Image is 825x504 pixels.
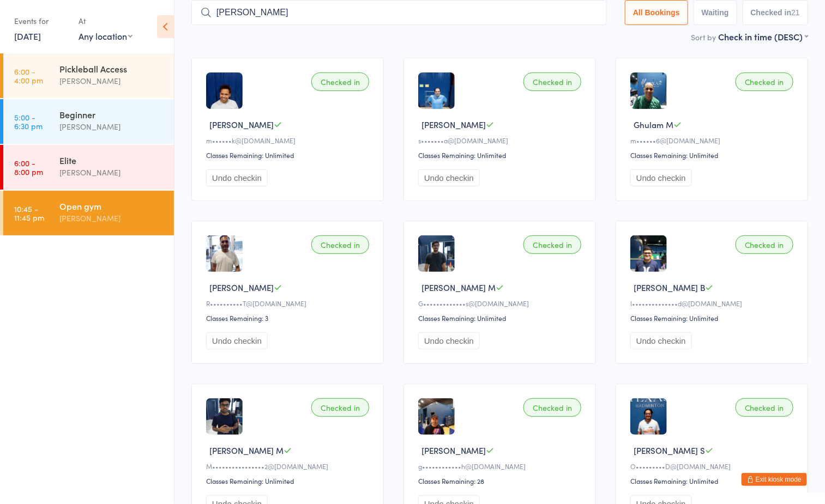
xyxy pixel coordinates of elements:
[3,145,174,190] a: 6:00 -8:00 pmElite[PERSON_NAME]
[421,282,496,293] span: [PERSON_NAME] M
[59,108,165,120] div: Beginner
[59,166,165,179] div: [PERSON_NAME]
[79,30,133,42] div: Any location
[14,113,43,130] time: 5:00 - 6:30 pm
[206,169,268,186] button: Undo checkin
[3,99,174,144] a: 5:00 -6:30 pmBeginner[PERSON_NAME]
[630,169,692,186] button: Undo checkin
[418,476,585,485] div: Classes Remaining: 28
[418,462,585,471] div: g••••••••••••h@[DOMAIN_NAME]
[634,282,705,293] span: [PERSON_NAME] B
[418,313,585,323] div: Classes Remaining: Unlimited
[630,235,667,272] img: image1675471547.png
[791,8,800,17] div: 21
[206,235,243,272] img: image1751061625.png
[630,332,692,349] button: Undo checkin
[206,462,372,471] div: M••••••••••••••••2@[DOMAIN_NAME]
[742,473,807,486] button: Exit kiosk mode
[630,72,667,109] img: image1670988431.png
[736,398,793,417] div: Checked in
[311,72,369,91] div: Checked in
[59,75,165,87] div: [PERSON_NAME]
[523,398,581,417] div: Checked in
[14,204,44,222] time: 10:45 - 11:45 pm
[418,235,455,272] img: image1751414454.png
[630,150,797,160] div: Classes Remaining: Unlimited
[418,332,480,349] button: Undo checkin
[14,12,68,30] div: Events for
[523,72,581,91] div: Checked in
[418,136,585,145] div: s•••••••a@[DOMAIN_NAME]
[59,200,165,212] div: Open gym
[209,282,274,293] span: [PERSON_NAME]
[418,169,480,186] button: Undo checkin
[206,150,372,160] div: Classes Remaining: Unlimited
[209,119,274,130] span: [PERSON_NAME]
[14,30,41,42] a: [DATE]
[206,136,372,145] div: m••••••k@[DOMAIN_NAME]
[421,119,486,130] span: [PERSON_NAME]
[630,476,797,485] div: Classes Remaining: Unlimited
[206,313,372,323] div: Classes Remaining: 3
[59,63,165,75] div: Pickleball Access
[718,31,808,42] div: Check in time (DESC)
[14,159,43,176] time: 6:00 - 8:00 pm
[206,72,243,109] img: image1673189898.png
[311,398,369,417] div: Checked in
[206,299,372,308] div: R••••••••••T@[DOMAIN_NAME]
[630,398,667,435] img: image1718063971.png
[79,12,133,30] div: At
[311,235,369,254] div: Checked in
[523,235,581,254] div: Checked in
[418,150,585,160] div: Classes Remaining: Unlimited
[59,120,165,133] div: [PERSON_NAME]
[630,136,797,145] div: m••••••6@[DOMAIN_NAME]
[634,445,705,456] span: [PERSON_NAME] S
[691,32,716,42] label: Sort by
[421,445,486,456] span: [PERSON_NAME]
[3,191,174,235] a: 10:45 -11:45 pmOpen gym[PERSON_NAME]
[630,462,797,471] div: O•••••••••D@[DOMAIN_NAME]
[630,313,797,323] div: Classes Remaining: Unlimited
[209,445,284,456] span: [PERSON_NAME] M
[634,119,673,130] span: Ghulam M
[630,299,797,308] div: l••••••••••••••d@[DOMAIN_NAME]
[418,299,585,308] div: G•••••••••••••s@[DOMAIN_NAME]
[14,67,43,84] time: 6:00 - 4:00 pm
[418,72,455,109] img: image1687003564.png
[418,398,455,435] img: image1706061414.png
[206,398,243,435] img: image1751414504.png
[736,235,793,254] div: Checked in
[59,212,165,224] div: [PERSON_NAME]
[59,154,165,166] div: Elite
[736,72,793,91] div: Checked in
[206,332,268,349] button: Undo checkin
[206,476,372,485] div: Classes Remaining: Unlimited
[3,53,174,98] a: 6:00 -4:00 pmPickleball Access[PERSON_NAME]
